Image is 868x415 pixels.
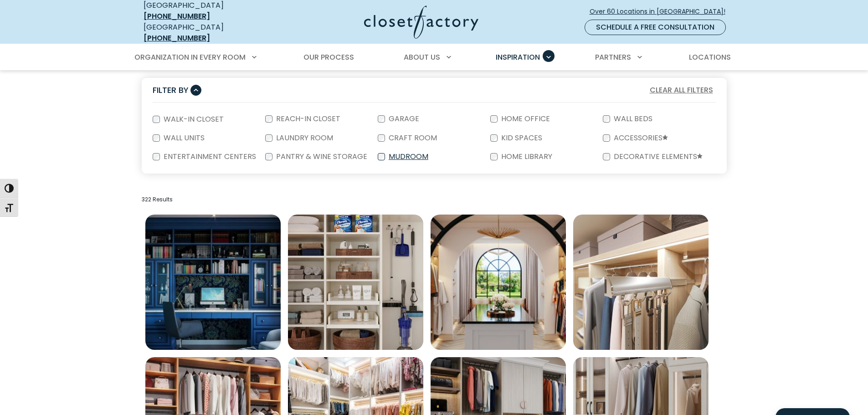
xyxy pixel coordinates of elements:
span: About Us [404,52,440,62]
a: Open inspiration gallery to preview enlarged image [573,215,709,350]
button: Filter By [153,83,201,97]
img: Belt rack accessory [573,215,709,350]
label: Walk-In Closet [160,116,226,123]
img: Spacious custom walk-in closet with abundant wardrobe space, center island storage [431,215,566,350]
a: [PHONE_NUMBER] [144,33,210,43]
img: Organized linen and utility closet featuring rolled towels, labeled baskets, and mounted cleaning... [288,215,423,350]
span: Partners [595,52,631,62]
label: Decorative Elements [610,153,704,161]
label: Home Library [498,153,554,160]
label: Pantry & Wine Storage [272,153,369,160]
a: Over 60 Locations in [GEOGRAPHIC_DATA]! [589,4,733,20]
img: Closet Factory Logo [364,5,478,39]
label: Entertainment Centers [160,153,258,160]
label: Laundry Room [272,134,335,142]
p: 322 Results [142,195,727,204]
a: Open inspiration gallery to preview enlarged image [431,215,566,350]
span: Locations [689,52,731,62]
label: Reach-In Closet [272,115,342,123]
label: Kid Spaces [498,134,544,142]
label: Mudroom [385,153,430,160]
a: Schedule a Free Consultation [585,20,726,35]
label: Wall Units [160,134,206,142]
button: Clear All Filters [647,84,716,96]
label: Garage [385,115,421,123]
label: Craft Room [385,134,439,142]
label: Wall Beds [610,115,654,123]
div: [GEOGRAPHIC_DATA] [144,22,276,44]
label: Home Office [498,115,552,123]
img: Custom home office with blue built-ins, glass-front cabinets, adjustable shelving, custom drawer ... [145,215,281,350]
span: Organization in Every Room [134,52,246,62]
span: Inspiration [496,52,540,62]
span: Our Process [303,52,354,62]
label: Accessories [610,134,670,142]
span: Over 60 Locations in [GEOGRAPHIC_DATA]! [590,7,733,16]
a: Open inspiration gallery to preview enlarged image [288,215,423,350]
a: [PHONE_NUMBER] [144,11,210,21]
nav: Primary Menu [128,45,740,70]
a: Open inspiration gallery to preview enlarged image [145,215,281,350]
